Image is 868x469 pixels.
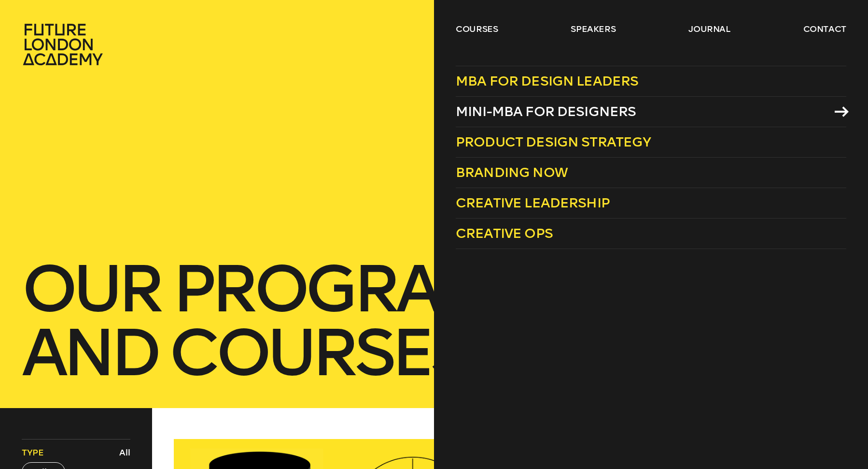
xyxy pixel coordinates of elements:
a: Creative Ops [456,219,846,249]
span: Branding Now [456,164,568,180]
a: Branding Now [456,158,846,188]
span: MBA for Design Leaders [456,73,639,89]
a: Product Design Strategy [456,127,846,158]
a: courses [456,23,498,35]
a: journal [688,23,730,35]
a: Mini-MBA for Designers [456,97,846,127]
a: contact [803,23,847,35]
span: Product Design Strategy [456,134,651,150]
a: speakers [571,23,616,35]
span: Creative Leadership [456,195,610,211]
span: Creative Ops [456,225,553,241]
span: Mini-MBA for Designers [456,103,636,119]
a: MBA for Design Leaders [456,66,846,97]
a: Creative Leadership [456,188,846,219]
